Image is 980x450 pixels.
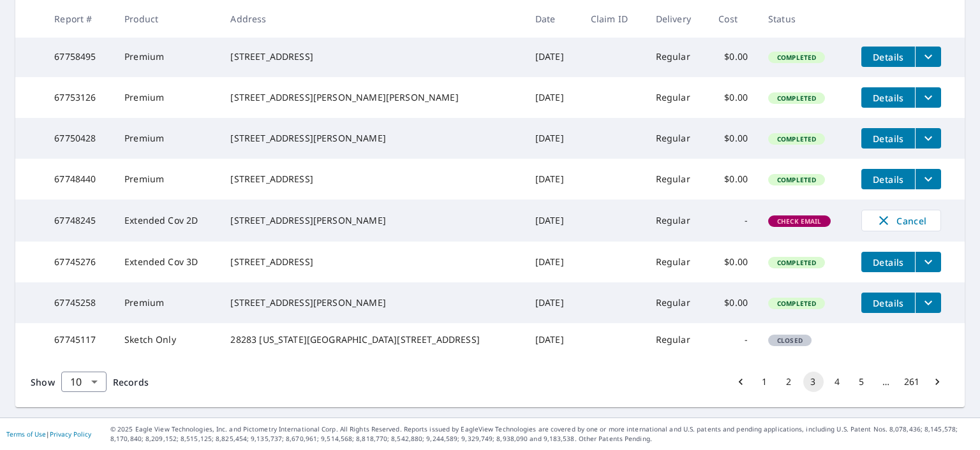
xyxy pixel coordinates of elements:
td: Regular [646,118,709,159]
td: 67750428 [44,118,114,159]
button: Go to page 5 [852,372,872,392]
td: [DATE] [525,282,581,323]
span: Details [869,173,907,185]
button: Go to page 2 [779,372,799,392]
td: $0.00 [708,242,758,282]
td: Premium [114,282,220,323]
td: Premium [114,36,220,77]
div: Show 10 records [61,372,107,392]
td: 67745258 [44,282,114,323]
td: Premium [114,77,220,118]
td: $0.00 [708,159,758,200]
span: Details [869,297,907,309]
span: Completed [769,258,824,267]
span: Completed [769,175,824,184]
p: | [6,430,91,438]
td: Extended Cov 3D [114,242,220,282]
button: Go to next page [927,372,947,392]
td: [DATE] [525,77,581,118]
td: [DATE] [525,159,581,200]
td: $0.00 [708,282,758,323]
td: 67758495 [44,36,114,77]
td: Regular [646,77,709,118]
span: Details [869,92,907,104]
td: Extended Cov 2D [114,200,220,242]
td: - [708,323,758,356]
span: Cancel [875,213,928,228]
td: Regular [646,200,709,242]
div: [STREET_ADDRESS][PERSON_NAME] [230,132,514,145]
div: [STREET_ADDRESS] [230,256,514,268]
button: detailsBtn-67758495 [861,47,915,67]
span: Completed [769,134,824,143]
div: [STREET_ADDRESS] [230,50,514,63]
button: Go to page 261 [900,372,923,392]
td: [DATE] [525,36,581,77]
td: [DATE] [525,323,581,356]
span: Completed [769,94,824,103]
td: Regular [646,282,709,323]
div: 28283 [US_STATE][GEOGRAPHIC_DATA][STREET_ADDRESS] [230,333,514,346]
td: 67748245 [44,200,114,242]
td: Premium [114,118,220,159]
button: detailsBtn-67748440 [861,169,915,189]
td: $0.00 [708,77,758,118]
td: [DATE] [525,200,581,242]
td: Sketch Only [114,323,220,356]
span: Records [113,376,149,388]
td: [DATE] [525,242,581,282]
div: [STREET_ADDRESS][PERSON_NAME] [230,214,514,227]
div: 10 [61,364,107,400]
span: Details [869,256,907,268]
div: [STREET_ADDRESS][PERSON_NAME][PERSON_NAME] [230,91,514,104]
td: 67753126 [44,77,114,118]
button: page 3 [803,372,824,392]
button: detailsBtn-67750428 [861,128,915,149]
a: Privacy Policy [50,430,91,439]
div: [STREET_ADDRESS] [230,173,514,185]
td: Regular [646,159,709,200]
button: filesDropdownBtn-67750428 [915,128,941,149]
button: Cancel [861,210,941,231]
span: Closed [769,336,810,345]
button: filesDropdownBtn-67748440 [915,169,941,189]
td: - [708,200,758,242]
button: filesDropdownBtn-67758495 [915,47,941,67]
button: Go to previous page [731,372,751,392]
button: detailsBtn-67745276 [861,252,915,272]
td: 67745117 [44,323,114,356]
span: Completed [769,299,824,308]
button: filesDropdownBtn-67745276 [915,252,941,272]
td: Regular [646,36,709,77]
button: detailsBtn-67753126 [861,87,915,108]
div: [STREET_ADDRESS][PERSON_NAME] [230,296,514,309]
p: © 2025 Eagle View Technologies, Inc. and Pictometry International Corp. All Rights Reserved. Repo... [110,425,974,444]
td: $0.00 [708,36,758,77]
td: [DATE] [525,118,581,159]
span: Details [869,51,907,63]
button: Go to page 4 [828,372,848,392]
td: Premium [114,159,220,200]
a: Terms of Use [6,430,46,439]
button: detailsBtn-67745258 [861,293,915,313]
span: Completed [769,53,824,62]
button: filesDropdownBtn-67745258 [915,293,941,313]
td: 67745276 [44,242,114,282]
td: Regular [646,323,709,356]
button: filesDropdownBtn-67753126 [915,87,941,108]
td: $0.00 [708,118,758,159]
div: … [876,375,896,388]
span: Show [31,376,55,388]
button: Go to page 1 [755,372,775,392]
span: Details [869,133,907,145]
span: Check Email [769,217,829,226]
nav: pagination navigation [729,372,949,392]
td: 67748440 [44,159,114,200]
td: Regular [646,242,709,282]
